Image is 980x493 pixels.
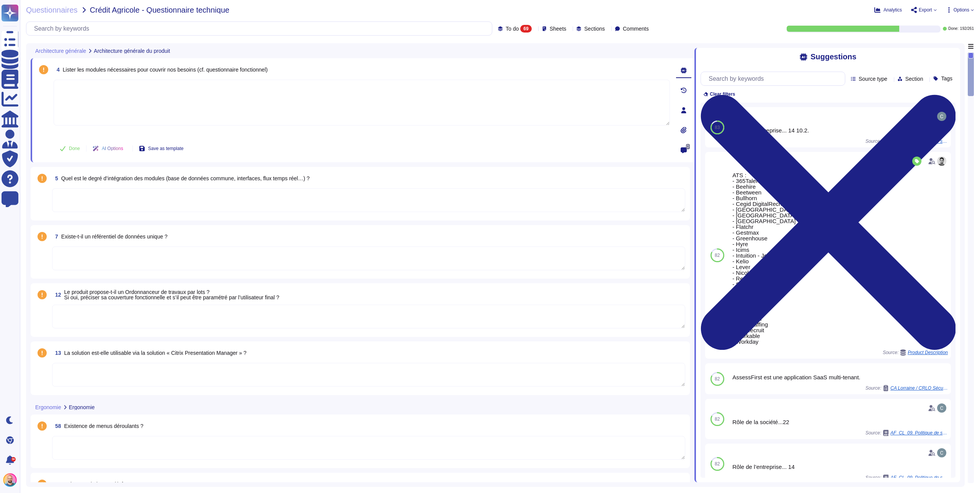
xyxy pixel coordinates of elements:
[52,176,58,181] span: 5
[954,8,969,12] span: Options
[520,25,531,33] div: 69
[3,473,17,487] img: user
[732,419,948,425] div: Rôle de la société...22
[937,448,946,457] img: user
[64,481,137,487] span: Existence de barres d’icônes ?
[64,289,279,300] span: Le produit propose-t-il un Ordonnanceur de travaux par lots ? Si oui, préciser sa couverture fonc...
[866,430,948,436] span: Source:
[102,146,123,151] span: AI Options
[884,8,902,12] span: Analytics
[61,175,310,181] span: Quel est le degré d’intégration des modules (base de données commune, interfaces, flux temps réel...
[948,27,959,31] span: Done:
[54,67,60,72] span: 4
[623,26,649,31] span: Comments
[937,112,946,121] img: user
[52,423,61,429] span: 58
[61,233,168,240] span: Existe-t-il un référentiel de données unique ?
[35,48,86,54] span: Architecture générale
[715,125,720,130] span: 83
[715,462,720,466] span: 82
[715,417,720,421] span: 82
[874,7,902,13] button: Analytics
[937,403,946,413] img: user
[148,146,184,151] span: Save as template
[550,26,567,31] span: Sheets
[715,253,720,258] span: 82
[866,475,948,481] span: Source:
[937,157,946,166] img: user
[94,48,170,54] span: Architecture générale du produit
[52,292,61,297] span: 12
[705,72,845,85] input: Search by keywords
[64,423,144,429] span: Existence de menus déroulants ?
[133,141,190,156] button: Save as template
[890,431,948,435] span: AF_CL_09. Politique de sécurité des technologies de l’information (charte informatique) V2.6.pdf
[52,350,61,356] span: 13
[960,27,974,31] span: 192 / 261
[69,405,95,410] span: Ergonomie
[732,464,948,470] div: Rôle de l’entreprise... 14
[26,6,78,14] span: Questionnaires
[11,457,16,462] div: 9+
[52,482,61,487] span: 59
[506,26,519,31] span: To do
[54,141,86,156] button: Done
[715,377,720,381] span: 82
[919,8,932,12] span: Export
[90,6,230,14] span: Crédit Agricole - Questionnaire technique
[584,26,605,31] span: Sections
[30,22,492,35] input: Search by keywords
[686,144,690,149] span: 0
[64,350,247,356] span: La solution est-elle utilisable via la solution « Citrix Presentation Manager » ?
[35,405,61,410] span: Ergonomie
[63,67,268,73] span: Lister les modules nécessaires pour couvrir nos besoins (cf. questionnaire fonctionnel)
[2,472,22,488] button: user
[69,146,80,151] span: Done
[52,234,58,239] span: 7
[890,475,948,480] span: AF_CL_09. Politique de sécurité des technologies de l’information (charte informatique) V2.6.pdf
